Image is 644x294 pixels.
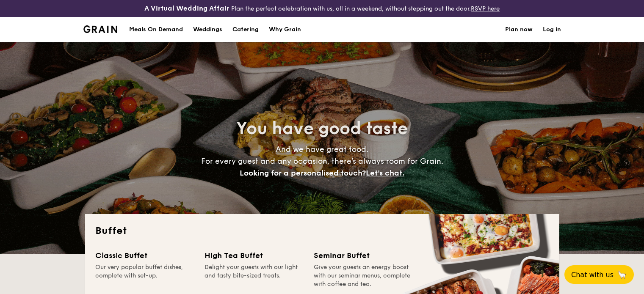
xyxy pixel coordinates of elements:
div: Our very popular buffet dishes, complete with set-up. [95,263,194,289]
a: Log in [543,17,561,42]
a: Why Grain [264,17,306,42]
a: Weddings [188,17,227,42]
div: Seminar Buffet [314,250,413,261]
div: Give your guests an energy boost with our seminar menus, complete with coffee and tea. [314,263,413,289]
span: And we have great food. For every guest and any occasion, there’s always room for Grain. [201,145,443,178]
img: Grain [83,25,118,33]
h2: Buffet [95,224,549,238]
h4: A Virtual Wedding Affair [144,3,229,14]
span: 🦙 [617,270,627,280]
a: RSVP here [471,5,500,12]
div: Classic Buffet [95,250,194,261]
span: Chat with us [571,271,614,279]
div: Meals On Demand [129,17,183,42]
button: Chat with us🦙 [564,265,634,284]
div: Weddings [193,17,222,42]
span: Let's chat. [366,168,404,178]
a: Catering [227,17,264,42]
a: Logotype [83,25,118,33]
div: High Tea Buffet [205,250,304,261]
div: Delight your guests with our light and tasty bite-sized treats. [205,263,304,289]
h1: Catering [232,17,259,42]
a: Meals On Demand [124,17,188,42]
div: Plan the perfect celebration with us, all in a weekend, without stepping out the door. [108,3,537,14]
span: You have good taste [236,118,408,139]
a: Plan now [505,17,533,42]
span: Looking for a personalised touch? [240,168,366,178]
div: Why Grain [269,17,301,42]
